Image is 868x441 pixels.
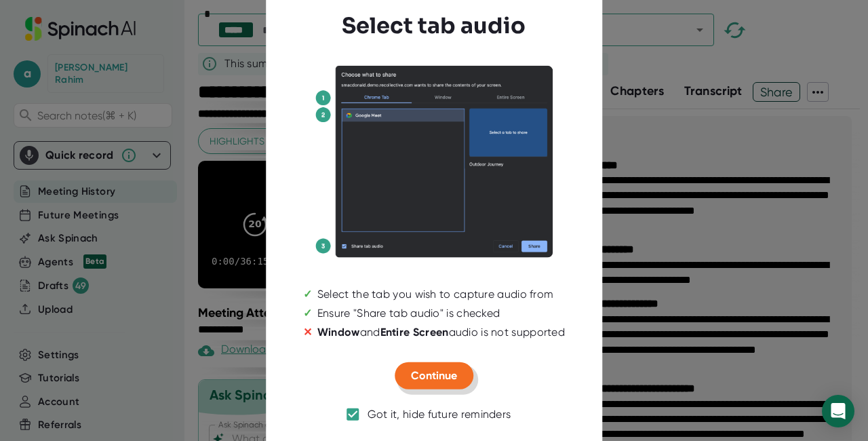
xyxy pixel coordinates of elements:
[368,408,511,421] div: Got it, hide future reminders
[342,12,526,38] h3: Select tab audio
[317,288,554,301] div: Select the tab you wish to capture audio from
[317,307,500,320] div: Ensure "Share tab audio" is checked
[303,307,312,320] span: ✓
[303,288,312,301] span: ✓
[822,395,854,427] div: Open Intercom Messenger
[411,369,457,382] span: Continue
[380,326,449,339] strong: Entire Screen
[395,362,473,389] button: Continue
[315,66,553,258] img: Tab selection instructions
[317,326,360,339] strong: Window
[317,326,565,339] div: and audio is not supported
[303,326,312,339] span: ✕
